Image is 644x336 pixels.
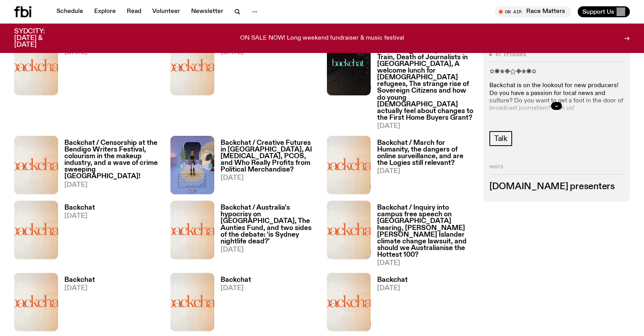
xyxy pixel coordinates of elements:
[377,168,474,175] span: [DATE]
[58,277,95,331] a: Backchat[DATE]
[371,41,474,130] a: Backchat / [PERSON_NAME]'s Ghost Train, Death of Journalists in [GEOGRAPHIC_DATA], A welcome lunc...
[496,53,526,57] span: 87 episodes
[64,205,95,211] h3: Backchat
[494,135,507,143] span: Talk
[377,277,408,283] h3: Backchat
[64,285,95,292] span: [DATE]
[489,165,624,175] h2: Hosts
[371,277,408,331] a: Backchat[DATE]
[148,6,185,17] a: Volunteer
[377,41,474,121] h3: Backchat / [PERSON_NAME]'s Ghost Train, Death of Journalists in [GEOGRAPHIC_DATA], A welcome lunc...
[89,6,120,17] a: Explore
[221,175,317,181] span: [DATE]
[52,6,88,17] a: Schedule
[214,41,251,130] a: Backchat[DATE]
[377,285,408,292] span: [DATE]
[214,140,317,194] a: Backchat / Creative Futures in [GEOGRAPHIC_DATA], AI [MEDICAL_DATA], PCOS, and Who Really Profits...
[64,140,161,180] h3: Backchat / Censorship at the Bendigo Writers Festival, colourism in the makeup industry, and a wa...
[122,6,146,17] a: Read
[377,123,474,130] span: [DATE]
[377,260,474,267] span: [DATE]
[377,205,474,258] h3: Backchat / Inquiry into campus free speech on [GEOGRAPHIC_DATA] hearing, [PERSON_NAME] [PERSON_NA...
[214,277,251,331] a: Backchat[DATE]
[221,277,251,283] h3: Backchat
[221,285,251,292] span: [DATE]
[489,131,512,146] a: Talk
[214,205,317,267] a: Backchat / Australia's hypocrisy on [GEOGRAPHIC_DATA], The Aunties Fund, and two sides of the deb...
[489,183,624,191] h3: [DOMAIN_NAME] presenters
[58,205,95,267] a: Backchat[DATE]
[221,140,317,173] h3: Backchat / Creative Futures in [GEOGRAPHIC_DATA], AI [MEDICAL_DATA], PCOS, and Who Really Profits...
[377,140,474,166] h3: Backchat / March for Humanity, the dangers of online surveillance, and are the Logies still relev...
[240,35,404,42] p: ON SALE NOW! Long weekend fundraiser & music festival
[64,277,95,283] h3: Backchat
[371,205,474,267] a: Backchat / Inquiry into campus free speech on [GEOGRAPHIC_DATA] hearing, [PERSON_NAME] [PERSON_NA...
[582,8,614,15] span: Support Us
[14,28,64,48] h3: SYDCITY: [DATE] & [DATE]
[489,69,624,76] p: ✫❋✯❉⚝❉✯❋✫
[489,82,624,113] p: Backchat is on the lookout for new producers! Do you have a passion for local news and culture? D...
[58,140,161,194] a: Backchat / Censorship at the Bendigo Writers Festival, colourism in the makeup industry, and a wa...
[371,140,474,194] a: Backchat / March for Humanity, the dangers of online surveillance, and are the Logies still relev...
[495,6,571,17] button: On AirRace Matters
[578,6,630,17] button: Support Us
[64,182,161,188] span: [DATE]
[186,6,228,17] a: Newsletter
[221,205,317,245] h3: Backchat / Australia's hypocrisy on [GEOGRAPHIC_DATA], The Aunties Fund, and two sides of the deb...
[221,247,317,253] span: [DATE]
[58,41,95,130] a: Backchat[DATE]
[64,213,95,219] span: [DATE]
